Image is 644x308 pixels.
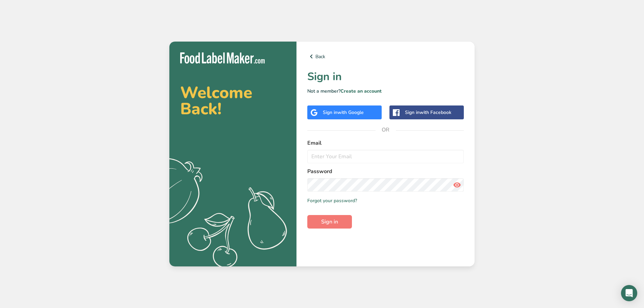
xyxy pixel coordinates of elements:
[337,109,364,116] span: with Google
[323,109,364,116] div: Sign in
[180,52,265,64] img: Food Label Maker
[307,215,352,229] button: Sign in
[307,150,464,163] input: Enter Your Email
[340,88,382,94] a: Create an account
[405,109,451,116] div: Sign in
[180,85,286,117] h2: Welcome Back!
[307,69,464,85] h1: Sign in
[307,139,464,147] label: Email
[321,218,338,226] span: Sign in
[307,197,357,204] a: Forgot your password?
[376,120,396,140] span: OR
[307,167,464,175] label: Password
[307,88,464,95] p: Not a member?
[621,285,637,301] div: Open Intercom Messenger
[307,52,464,61] a: Back
[420,109,451,116] span: with Facebook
